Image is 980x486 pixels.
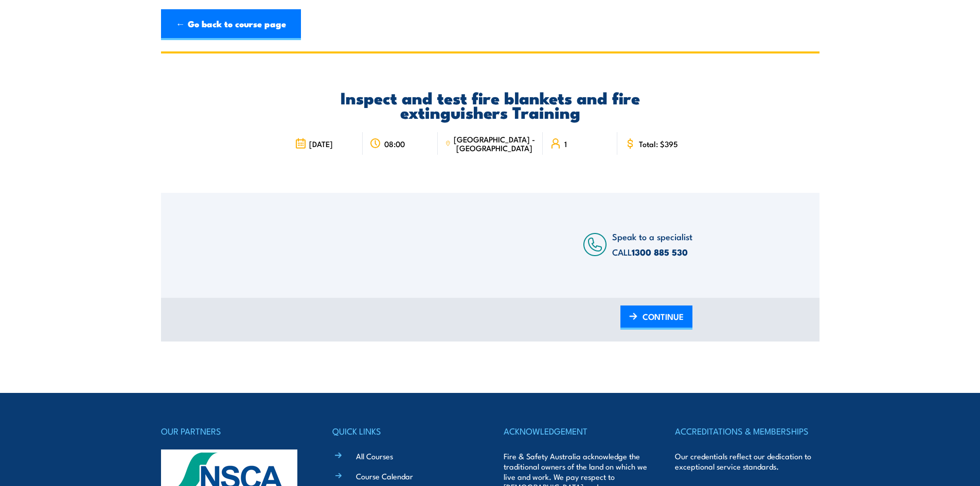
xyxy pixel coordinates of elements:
p: Our credentials reflect our dedication to exceptional service standards. [675,451,819,472]
span: [GEOGRAPHIC_DATA] - [GEOGRAPHIC_DATA] [454,135,536,152]
h4: ACCREDITATIONS & MEMBERSHIPS [675,424,819,438]
h4: ACKNOWLEDGEMENT [504,424,648,438]
a: All Courses [356,451,393,461]
h2: Inspect and test fire blankets and fire extinguishers Training [288,90,692,119]
a: ← Go back to course page [161,9,301,40]
h4: OUR PARTNERS [161,424,305,438]
span: Speak to a specialist CALL [612,230,692,258]
a: 1300 885 530 [632,245,688,259]
a: Course Calendar [356,471,413,481]
span: CONTINUE [643,303,684,330]
a: CONTINUE [620,305,692,330]
span: 08:00 [384,139,405,148]
span: 1 [564,139,567,148]
span: Total: $395 [639,139,678,148]
h4: QUICK LINKS [332,424,476,438]
span: [DATE] [309,139,333,148]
